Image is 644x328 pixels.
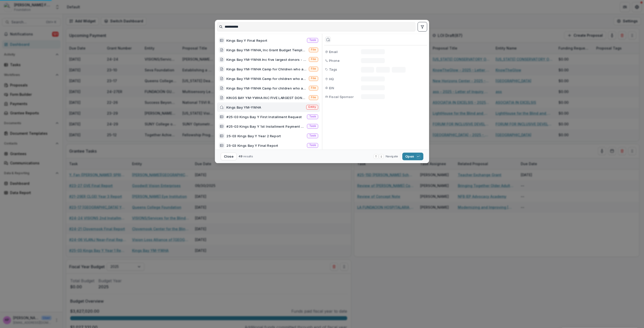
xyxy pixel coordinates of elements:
div: Kings Bay YM-YWHA Camp for children who are blind orhave [MEDICAL_DATA] Cover Letter.docx (1).pdf [226,76,307,81]
span: Email [329,49,338,54]
div: 25-03 Kings Bay Y Year 2 Report [226,133,281,138]
button: Open [402,153,423,160]
span: File [311,86,316,90]
span: Tags [329,67,337,72]
span: Phone [329,58,340,63]
span: Fiscal Sponsor [329,94,354,99]
div: 25-03 Kings Bay Y Final Report [226,143,278,148]
div: #25-03 Kings Bay Y First Installment Request [226,114,302,119]
span: Entity [308,105,316,109]
div: Kings Bay YM-YWHA Camp for Children who are blind or have [MEDICAL_DATA] 3-Year Grant Budget (2).... [226,67,307,72]
span: Task [309,124,316,128]
div: Kings Bay YM-YWHA, Inc Grant Budget Template - Camp for Blind - [DATE].xlsx [226,48,307,53]
span: 49 [238,155,242,158]
span: Task [309,115,316,118]
span: File [311,77,316,80]
div: Kings Bay Y Final Report [226,38,267,43]
div: #25-03 Kings Bay Y 1st Installment Payment Acknowledgement by [PERSON_NAME] [226,124,305,129]
span: EIN [329,85,335,90]
span: Navigate [386,154,398,159]
div: Kings Bay YM-YWHA Inc five largest donors - FY2021 (1).docx [226,57,307,62]
span: File [311,67,316,71]
button: Close [221,153,237,160]
span: Task [309,134,316,137]
span: results [243,155,253,158]
span: Task [309,38,316,42]
button: toggle filters [418,22,427,32]
span: HQ [329,76,334,81]
span: File [311,96,316,99]
span: File [311,58,316,61]
span: File [311,48,316,52]
div: KINGS BAY YM-YWHA INC FIVE LARGEST DONORS - FY2021 [PHONE_NUMBER].DOCX [226,95,307,100]
span: Task [309,144,316,147]
div: Kings Bay YM-YWHA Camp for children who are blind orhave [MEDICAL_DATA] Cover Letter.docx (2).pdf [226,86,307,91]
div: Kings Bay YM-YWHA [226,105,261,110]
